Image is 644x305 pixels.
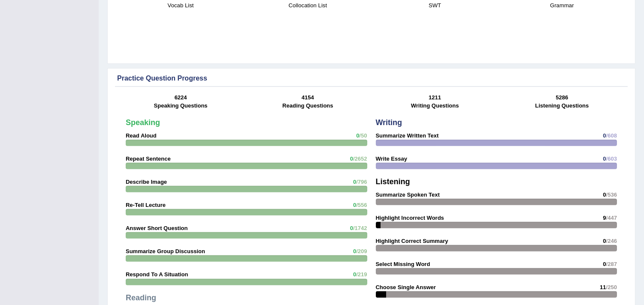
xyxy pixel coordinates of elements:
[429,94,441,101] strong: 1211
[126,271,188,278] strong: Respond To A Situation
[603,238,606,244] span: 0
[376,261,430,267] strong: Select Missing Word
[411,102,459,110] label: Writing Questions
[606,215,617,221] span: /447
[603,191,606,198] span: 0
[353,202,356,208] span: 0
[606,155,617,162] span: /603
[356,248,367,254] span: /209
[175,94,187,101] strong: 6224
[248,1,367,10] h4: Collocation List
[376,177,410,186] strong: Listening
[126,118,160,127] strong: Speaking
[126,155,171,162] strong: Repeat Sentence
[356,132,359,139] span: 0
[376,1,494,10] h4: SWT
[126,225,187,231] strong: Answer Short Question
[126,202,166,208] strong: Re-Tell Lecture
[353,271,356,278] span: 0
[603,215,606,221] span: 9
[606,284,617,290] span: /250
[359,132,367,139] span: /50
[376,155,407,162] strong: Write Essay
[556,94,568,101] strong: 5286
[376,238,448,244] strong: Highlight Correct Summary
[376,118,402,127] strong: Writing
[606,261,617,267] span: /287
[356,179,367,185] span: /796
[356,202,367,208] span: /556
[350,155,353,162] span: 0
[282,102,333,110] label: Reading Questions
[353,155,367,162] span: /2652
[376,191,440,198] strong: Summarize Spoken Text
[117,73,626,84] div: Practice Question Progress
[353,248,356,254] span: 0
[603,132,606,139] span: 0
[126,132,157,139] strong: Read Aloud
[353,179,356,185] span: 0
[603,261,606,267] span: 0
[356,271,367,278] span: /219
[600,284,606,290] span: 11
[503,1,621,10] h4: Grammar
[606,238,617,244] span: /246
[154,102,208,110] label: Speaking Questions
[126,179,167,185] strong: Describe Image
[126,248,205,254] strong: Summarize Group Discussion
[126,293,156,302] strong: Reading
[603,155,606,162] span: 0
[606,191,617,198] span: /536
[376,215,444,221] strong: Highlight Incorrect Words
[376,284,436,290] strong: Choose Single Answer
[353,225,367,231] span: /1742
[535,102,589,110] label: Listening Questions
[350,225,353,231] span: 0
[302,94,314,101] strong: 4154
[376,132,439,139] strong: Summarize Written Text
[121,1,240,10] h4: Vocab List
[606,132,617,139] span: /608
